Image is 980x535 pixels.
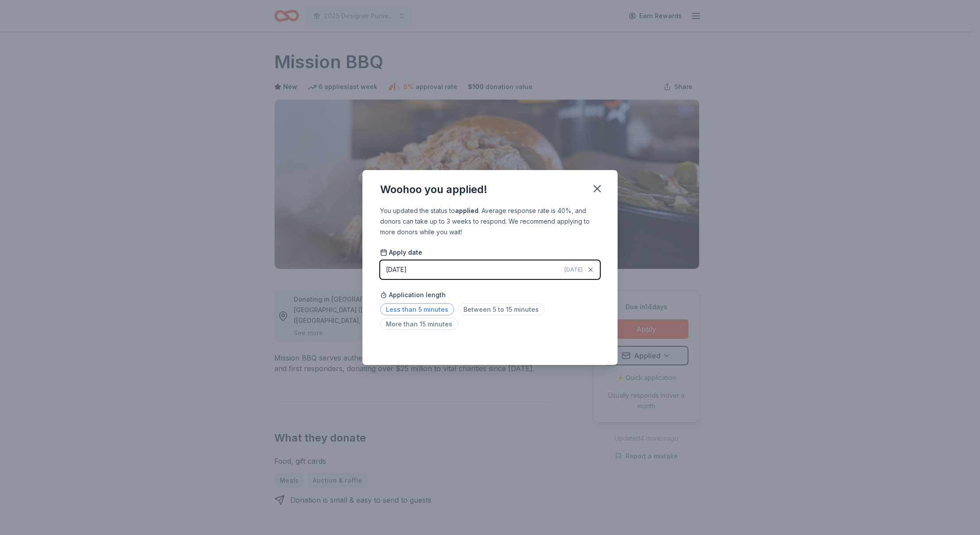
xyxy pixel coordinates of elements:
[380,205,600,237] div: You updated the status to . Average response rate is 40%, and donors can take up to 3 weeks to re...
[458,303,544,315] span: Between 5 to 15 minutes
[564,266,583,273] span: [DATE]
[455,207,478,214] b: applied
[380,303,454,315] span: Less than 5 minutes
[380,318,458,330] span: More than 15 minutes
[386,264,407,275] div: [DATE]
[380,290,446,300] span: Application length
[380,248,422,257] span: Apply date
[380,182,487,197] div: Woohoo you applied!
[380,260,600,279] button: [DATE][DATE]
